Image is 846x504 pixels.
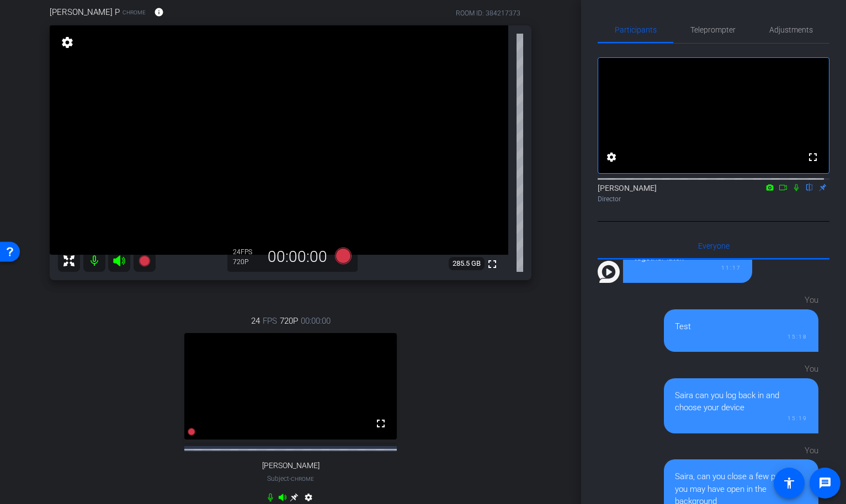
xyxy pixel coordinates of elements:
span: Adjustments [769,26,813,34]
span: - [289,475,291,482]
div: 720P [233,258,260,266]
div: 15:19 [675,414,807,422]
span: Teleprompter [690,26,736,34]
span: FPS [241,248,252,256]
div: ROOM ID: 384217373 [456,8,520,18]
span: FPS [263,315,277,327]
span: Everyone [698,242,730,250]
mat-icon: fullscreen [374,417,387,430]
span: 00:00:00 [301,315,331,327]
div: 15:18 [675,333,807,341]
div: Director [598,194,829,204]
span: 720P [280,315,298,327]
mat-icon: info [154,7,164,17]
div: You [664,363,818,376]
div: [PERSON_NAME] [598,183,829,204]
div: You [664,294,818,307]
div: Saira can you log back in and choose your device [675,389,807,414]
span: [PERSON_NAME] [262,461,320,470]
mat-icon: fullscreen [486,258,499,271]
span: Participants [615,26,657,34]
span: [PERSON_NAME] P [50,6,120,18]
div: You [664,444,818,457]
mat-icon: message [818,476,832,490]
mat-icon: fullscreen [806,151,820,164]
span: 24 [251,315,260,327]
div: 11:17 [634,264,741,272]
div: 24 [233,248,260,256]
span: 285.5 GB [449,257,485,270]
mat-icon: settings [60,36,75,49]
mat-icon: flip [803,182,816,192]
mat-icon: accessibility [783,476,796,490]
span: Subject [267,474,314,484]
div: Test [675,320,807,333]
div: 00:00:00 [260,248,334,266]
mat-icon: settings [605,151,618,164]
span: Chrome [291,476,314,482]
span: Chrome [123,8,146,17]
img: Profile [598,261,620,283]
